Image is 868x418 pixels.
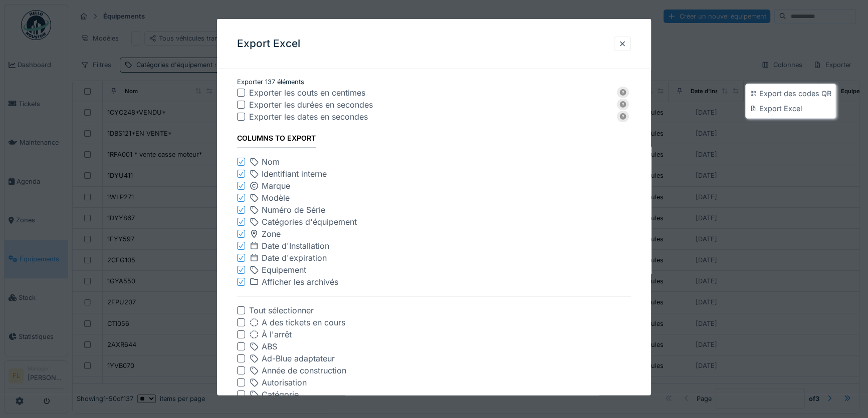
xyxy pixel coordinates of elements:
[249,252,327,264] div: Date d'expiration
[249,276,338,288] div: Afficher les archivés
[249,316,345,328] div: A des tickets en cours
[249,87,611,99] div: Exporter les couts en centimes
[249,216,357,228] div: Catégories d'équipement
[249,99,611,111] div: Exporter les durées en secondes
[249,156,280,168] div: Nom
[748,86,833,101] div: Export des codes QR
[249,264,306,276] div: Equipement
[249,111,611,123] div: Exporter les dates en secondes
[237,131,316,148] div: Columns to export
[249,240,329,252] div: Date d'Installation
[249,204,325,216] div: Numéro de Série
[249,168,327,180] div: Identifiant interne
[249,304,314,316] div: Tout sélectionner
[249,376,307,388] div: Autorisation
[249,388,299,400] div: Catégorie
[237,38,300,50] h3: Export Excel
[748,101,833,116] div: Export Excel
[249,340,277,352] div: ABS
[249,180,290,192] div: Marque
[249,228,281,240] div: Zone
[249,352,335,364] div: Ad-Blue adaptateur
[249,328,292,340] div: À l'arrêt
[249,364,346,376] div: Année de construction
[249,192,290,204] div: Modèle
